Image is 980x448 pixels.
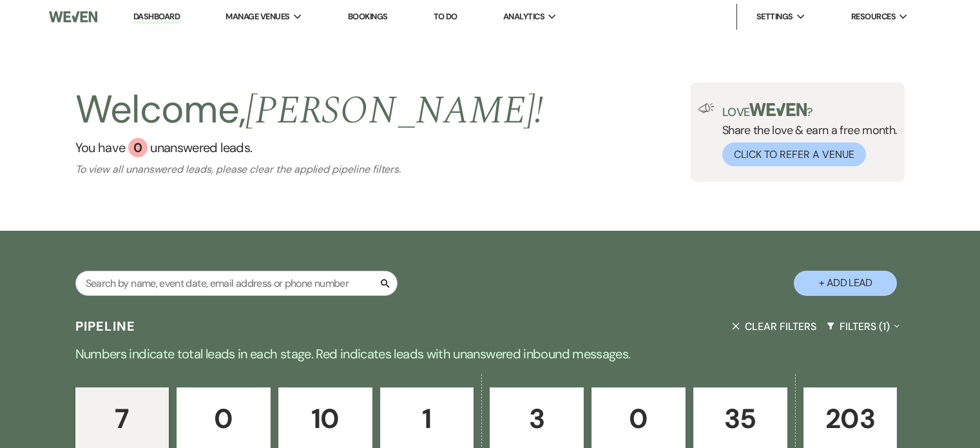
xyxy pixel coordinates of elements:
[698,103,715,113] img: loud-speaker-illustration.svg
[749,103,807,116] img: weven-logo-green.svg
[133,11,180,23] a: Dashboard
[75,162,544,176] p: To view all unanswered leads, please clear the applied pipeline filters.
[389,397,466,440] p: 1
[75,138,544,157] a: You have 0 unanswered leads.
[702,397,779,440] p: 35
[600,397,677,440] p: 0
[49,3,97,30] img: Weven Logo
[26,344,954,364] p: Numbers indicate total leads in each stage. Red indicates leads with unanswered inbound messages.
[727,309,821,344] button: Clear Filters
[503,10,544,23] span: Analytics
[821,309,905,344] button: Filters (1)
[185,397,262,440] p: 0
[812,397,889,440] p: 203
[75,317,136,335] h3: Pipeline
[128,138,148,157] div: 0
[75,83,544,138] h2: Welcome,
[794,271,897,296] button: + Add Lead
[434,11,457,22] a: To Do
[722,103,898,118] p: Love ?
[75,271,398,296] input: Search by name, event date, email address or phone number
[287,397,364,440] p: 10
[851,10,896,23] span: Resources
[715,103,898,166] div: Share the love & earn a free month.
[348,11,388,22] a: Bookings
[245,81,543,141] span: [PERSON_NAME] !
[498,397,575,440] p: 3
[84,397,161,440] p: 7
[756,10,793,23] span: Settings
[226,10,289,23] span: Manage Venues
[722,142,866,166] button: Click to Refer a Venue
